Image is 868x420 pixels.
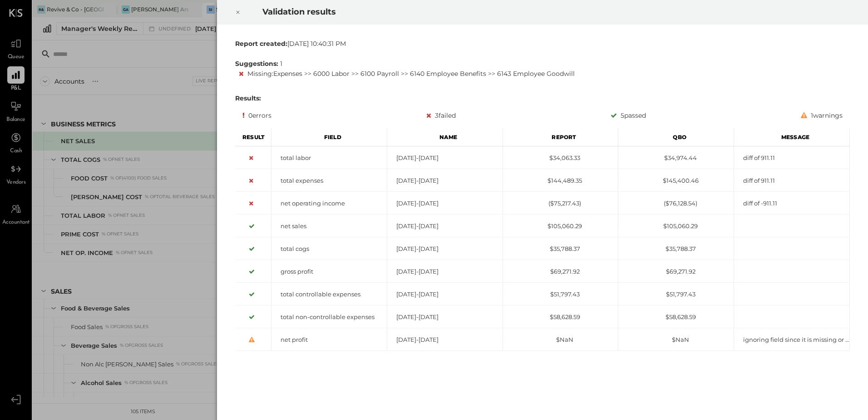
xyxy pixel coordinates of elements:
[271,290,387,299] div: total controllable expenses
[618,313,734,321] div: $58,628.59
[239,68,850,79] div: Missing : Expenses >> 6000 Labor >> 6100 Payroll >> 6140 Employee Benefits >> 6143 Employee Goodwill
[503,222,618,230] div: $105,060.29
[387,313,503,321] div: [DATE]-[DATE]
[271,222,387,230] div: net sales
[271,245,387,253] div: total cogs
[426,110,456,121] div: 3 failed
[387,335,503,344] div: [DATE]-[DATE]
[387,199,503,208] div: [DATE]-[DATE]
[503,128,619,146] div: Report
[235,94,261,102] b: Results:
[387,267,503,276] div: [DATE]-[DATE]
[618,128,734,146] div: Qbo
[503,245,618,253] div: $35,788.37
[618,199,734,208] div: ($76,128.54)
[271,267,387,276] div: gross profit
[387,128,503,146] div: Name
[235,128,271,146] div: Result
[262,0,747,23] h2: Validation results
[503,290,618,299] div: $51,797.43
[387,154,503,162] div: [DATE]-[DATE]
[235,40,287,48] b: Report created:
[503,267,618,276] div: $69,271.92
[618,222,734,230] div: $105,060.29
[271,128,387,146] div: Field
[387,290,503,299] div: [DATE]-[DATE]
[734,128,850,146] div: Message
[387,245,503,253] div: [DATE]-[DATE]
[618,176,734,185] div: $145,400.46
[618,245,734,253] div: $35,788.37
[734,199,849,208] div: diff of -911.11
[271,176,387,185] div: total expenses
[618,267,734,276] div: $69,271.92
[503,154,618,162] div: $34,063.33
[271,199,387,208] div: net operating income
[801,110,843,121] div: 1 warnings
[503,335,618,344] div: $NaN
[271,154,387,162] div: total labor
[387,222,503,230] div: [DATE]-[DATE]
[271,313,387,321] div: total non-controllable expenses
[618,154,734,162] div: $34,974.44
[242,110,271,121] div: 0 errors
[618,335,734,344] div: $NaN
[734,154,849,162] div: diff of 911.11
[503,176,618,185] div: $144,489.35
[387,176,503,185] div: [DATE]-[DATE]
[280,60,282,68] span: 1
[271,335,387,344] div: net profit
[734,335,849,344] div: ignoring field since it is missing or hidden from report
[611,110,646,121] div: 5 passed
[734,176,849,185] div: diff of 911.11
[235,60,278,68] b: Suggestions:
[235,39,850,48] div: [DATE] 10:40:31 PM
[503,313,618,321] div: $58,628.59
[503,199,618,208] div: ($75,217.43)
[618,290,734,299] div: $51,797.43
